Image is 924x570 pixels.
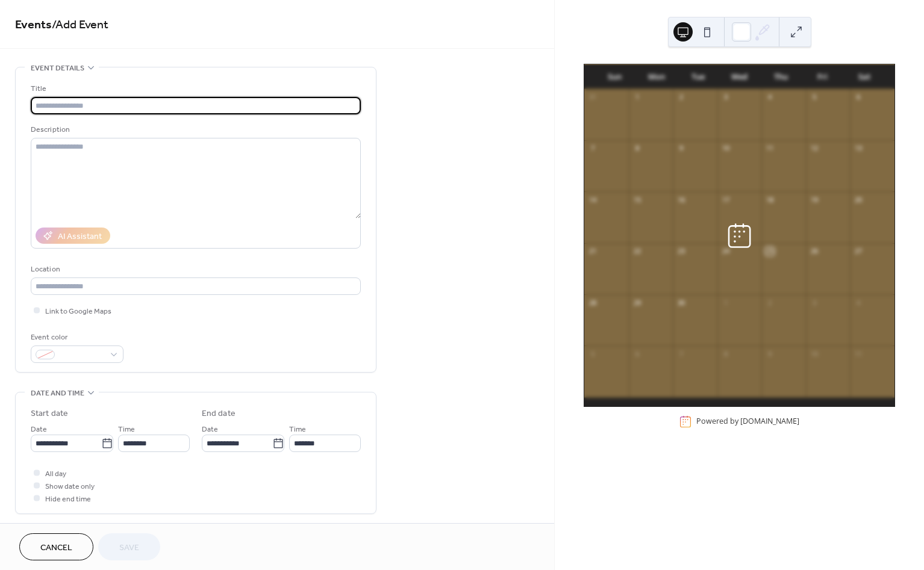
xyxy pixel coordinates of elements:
[721,298,730,307] div: 1
[810,144,819,153] div: 12
[632,144,641,153] div: 8
[721,247,730,256] div: 24
[765,349,774,358] div: 9
[45,480,95,493] span: Show date only
[31,331,121,344] div: Event color
[31,387,84,400] span: Date and time
[676,144,685,153] div: 9
[588,349,597,358] div: 5
[854,349,863,358] div: 11
[719,65,760,89] div: Wed
[15,13,52,37] a: Events
[854,93,863,102] div: 6
[588,195,597,204] div: 14
[843,65,885,89] div: Sat
[740,417,799,427] a: [DOMAIN_NAME]
[810,93,819,102] div: 5
[632,298,641,307] div: 29
[765,144,774,153] div: 11
[677,65,719,89] div: Tue
[588,144,597,153] div: 7
[588,247,597,256] div: 21
[721,93,730,102] div: 3
[810,298,819,307] div: 3
[289,423,306,436] span: Time
[721,195,730,204] div: 17
[765,247,774,256] div: 25
[31,123,358,136] div: Description
[52,13,108,37] span: / Add Event
[31,423,47,436] span: Date
[632,93,641,102] div: 1
[594,65,635,89] div: Sun
[31,407,68,420] div: Start date
[202,407,236,420] div: End date
[810,349,819,358] div: 10
[635,65,677,89] div: Mon
[588,93,597,102] div: 31
[721,349,730,358] div: 8
[854,195,863,204] div: 20
[31,62,84,75] span: Event details
[45,493,91,506] span: Hide end time
[676,298,685,307] div: 30
[810,195,819,204] div: 19
[31,82,358,95] div: Title
[632,349,641,358] div: 6
[854,298,863,307] div: 4
[765,298,774,307] div: 2
[760,65,802,89] div: Thu
[765,93,774,102] div: 4
[45,305,111,318] span: Link to Google Maps
[854,144,863,153] div: 13
[676,247,685,256] div: 23
[676,349,685,358] div: 7
[810,247,819,256] div: 26
[45,468,66,480] span: All day
[40,542,72,554] span: Cancel
[632,247,641,256] div: 22
[676,195,685,204] div: 16
[696,417,799,427] div: Powered by
[721,144,730,153] div: 10
[202,423,218,436] span: Date
[676,93,685,102] div: 2
[854,247,863,256] div: 27
[588,298,597,307] div: 28
[802,65,843,89] div: Fri
[765,195,774,204] div: 18
[118,423,135,436] span: Time
[31,263,358,276] div: Location
[19,533,93,560] button: Cancel
[632,195,641,204] div: 15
